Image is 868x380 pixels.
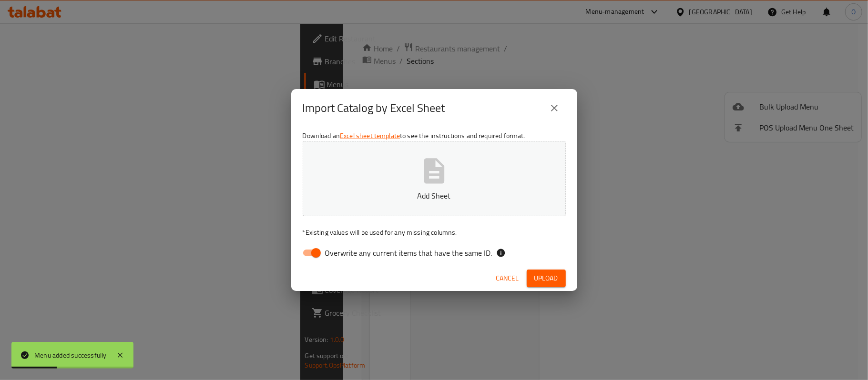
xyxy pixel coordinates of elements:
[325,247,492,259] span: Overwrite any current items that have the same ID.
[527,270,566,287] button: Upload
[492,270,523,287] button: Cancel
[317,190,551,201] p: Add Sheet
[496,248,506,258] svg: If the overwrite option isn't selected, then the items that match an existing ID will be ignored ...
[34,350,107,360] div: Menu added successfully
[303,228,566,237] p: Existing values will be used for any missing columns.
[340,130,400,142] a: Excel sheet template
[303,100,445,116] h2: Import Catalog by Excel Sheet
[534,272,558,284] span: Upload
[291,127,577,265] div: Download an to see the instructions and required format.
[496,272,519,284] span: Cancel
[303,141,566,216] button: Add Sheet
[543,97,566,120] button: close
